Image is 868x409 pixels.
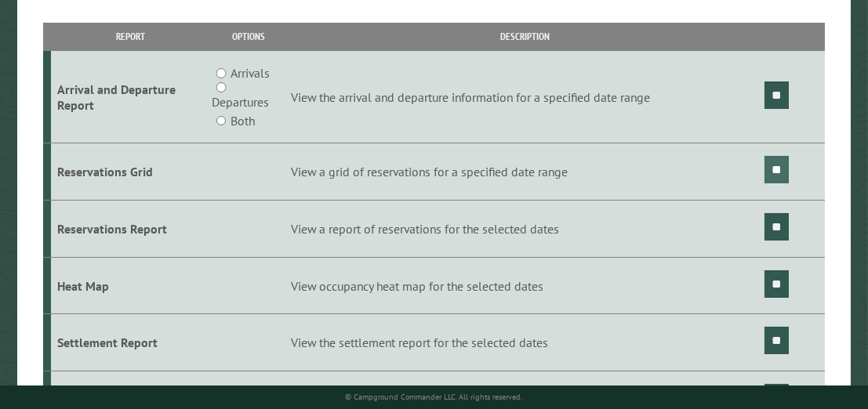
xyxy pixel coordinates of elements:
img: website_grey.svg [25,41,38,53]
div: Domain Overview [60,100,140,110]
td: View the arrival and departure information for a specified date range [289,51,762,143]
td: Heat Map [51,257,209,314]
label: Departures [212,92,269,111]
td: View a grid of reservations for a specified date range [289,143,762,201]
td: Reservations Report [51,200,209,257]
small: © Campground Commander LLC. All rights reserved. [346,392,523,402]
label: Arrivals [231,63,270,82]
td: View occupancy heat map for the selected dates [289,257,762,314]
div: Keywords by Traffic [173,100,264,110]
th: Report [51,23,209,50]
img: logo_orange.svg [25,25,38,38]
th: Options [209,23,289,50]
td: View a report of reservations for the selected dates [289,200,762,257]
div: Domain: [DOMAIN_NAME] [41,41,173,53]
td: Arrival and Departure Report [51,51,209,143]
td: View the settlement report for the selected dates [289,314,762,371]
img: tab_domain_overview_orange.svg [42,99,55,111]
td: Reservations Grid [51,143,209,201]
label: Both [231,111,255,130]
th: Description [289,23,762,50]
img: tab_keywords_by_traffic_grey.svg [156,99,169,111]
div: v 4.0.25 [44,25,77,38]
td: Settlement Report [51,314,209,371]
